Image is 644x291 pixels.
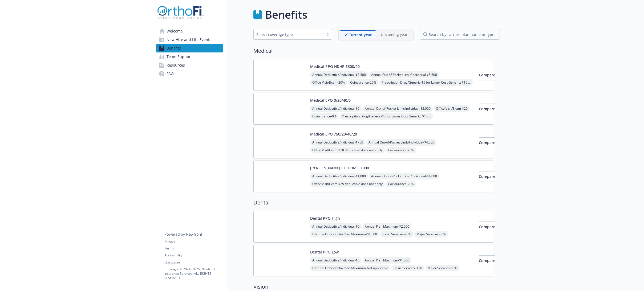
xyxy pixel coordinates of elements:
button: Dental PPO High [310,215,340,221]
span: Coinsurance - 20% [348,79,378,86]
span: New Hire and Life Events [167,35,211,44]
span: Prescription Drug/Generic - $5 for Lower Cost Generic; $15 for Generic [340,113,433,120]
span: Office Visit/Exam - $25 deductible does not apply [310,181,385,187]
div: Select coverage type [256,32,321,37]
span: Coinsurance - 20% [386,181,416,187]
span: Office Visit/Exam - $20 deductible does not apply [310,147,385,153]
span: Team Support [167,52,192,61]
span: Basic Services - 30% [391,265,424,271]
span: Compare [479,224,495,229]
p: Current year [349,32,372,38]
button: Compare [479,171,495,182]
span: Prescription Drug/Generic - $5 for Lower Cost Generic; $15 for Generic [379,79,473,86]
span: Annual Deductible/Individual - $3,300 [310,71,368,78]
a: Accessibility [164,253,223,258]
p: Upcoming year [381,32,408,37]
button: Compare [479,222,495,232]
span: Compare [479,140,495,145]
a: Disclaimer [164,260,223,265]
span: Annual Deductible/Individual - $0 [310,223,362,230]
img: Anthem Blue Cross carrier logo [258,215,306,238]
span: Upcoming year [376,30,412,39]
img: Anthem Blue Cross carrier logo [258,249,306,272]
button: [PERSON_NAME] CO DHMO 1000 [310,165,369,171]
button: Medical EPO 0/20/40/0 [310,97,351,103]
span: Benefits [167,44,181,52]
span: Resources [167,61,185,69]
h2: Dental [253,199,500,207]
h1: Benefits [265,7,307,23]
span: Annual Out-of-Pocket Limit/Individual - $5,600 [369,71,439,78]
a: Benefits [156,44,223,52]
button: Medical EPO 750/20/40/20 [310,131,357,137]
span: Compare [479,258,495,263]
span: Office Visit/Exam - $20 [434,105,470,112]
img: Kaiser Permanente of Colorado carrier logo [258,165,306,188]
span: Compare [479,106,495,111]
img: Anthem Blue Cross carrier logo [258,97,306,120]
img: Anthem Blue Cross carrier logo [258,64,306,86]
span: Compare [479,72,495,77]
a: New Hire and Life Events [156,35,223,44]
span: Coinsurance - 20% [386,147,416,153]
span: Coinsurance - 0% [310,113,339,120]
button: Compare [479,70,495,80]
span: FAQs [167,69,176,78]
span: Office Visit/Exam - 20% [310,79,347,86]
span: Major Services - 50% [426,265,459,271]
a: Privacy [164,239,223,244]
span: Annual Deductible/Individual - $750 [310,139,365,146]
span: Basic Services - 20% [380,231,413,237]
span: Lifetime Orthodontia Plan Maximum - $1,500 [310,231,379,237]
p: Copyright © 2024 - 2025 , Newfront Insurance Services, ALL RIGHTS RESERVED [164,267,223,280]
button: Compare [479,255,495,266]
button: Medical PPO HDHP 3300/20 [310,64,360,69]
a: Team Support [156,52,223,61]
span: Compare [479,174,495,179]
button: Compare [479,104,495,114]
button: Compare [479,137,495,148]
img: Anthem Blue Cross carrier logo [258,131,306,154]
span: Annual Plan Maximum - $2,000 [363,223,411,230]
span: Annual Out-of-Pocket Limit/Individual - $4,500 [366,139,436,146]
input: search by carrier, plan name or type [420,29,500,40]
a: Welcome [156,27,223,35]
span: Lifetime Orthodontia Plan Maximum - Not applicable [310,265,390,271]
h2: Vision [253,283,500,291]
a: FAQs [156,69,223,78]
a: Terms [164,246,223,251]
span: Annual Plan Maximum - $1,000 [363,257,411,264]
span: Annual Out-of-Pocket Limit/Individual - $4,000 [369,173,439,179]
h2: Medical [253,47,500,55]
span: Annual Deductible/Individual - $0 [310,257,362,264]
span: Welcome [167,27,183,35]
a: Resources [156,61,223,69]
span: Annual Deductible/Individual - $1,000 [310,173,368,179]
span: Annual Out-of-Pocket Limit/Individual - $3,000 [363,105,433,112]
span: Annual Deductible/Individual - $0 [310,105,362,112]
span: Major Services - 50% [414,231,448,237]
button: Dental PPO Low [310,249,339,255]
